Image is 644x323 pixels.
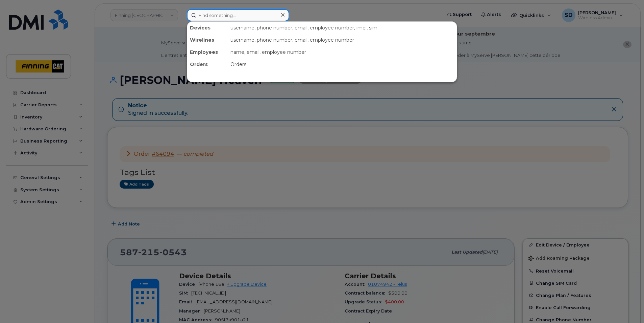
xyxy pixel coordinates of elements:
div: Devices [187,22,228,34]
div: Wirelines [187,34,228,46]
div: Orders [228,58,457,70]
div: Employees [187,46,228,58]
div: username, phone number, email, employee number [228,34,457,46]
div: Orders [187,58,228,70]
div: name, email, employee number [228,46,457,58]
iframe: Messenger Launcher [615,294,639,318]
div: username, phone number, email, employee number, imei, sim [228,22,457,34]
